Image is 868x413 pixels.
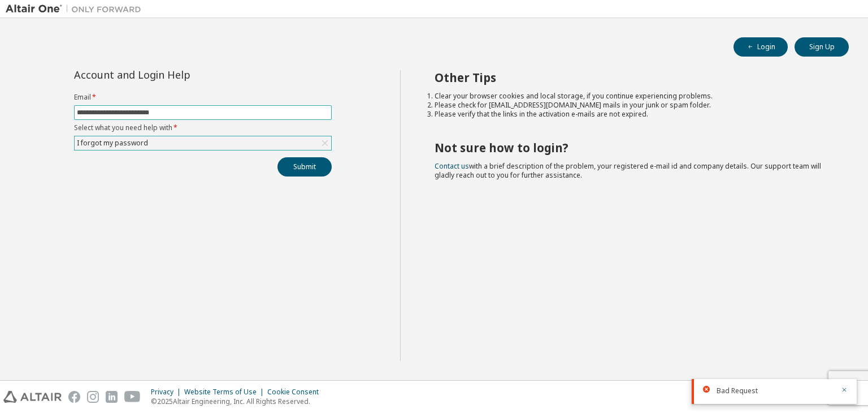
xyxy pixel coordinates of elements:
[435,161,469,171] a: Contact us
[151,397,325,406] p: © 2025 Altair Engineering, Inc. All Rights Reserved.
[124,391,141,403] img: youtube.svg
[68,391,80,403] img: facebook.svg
[75,137,150,149] div: I forgot my password
[3,391,62,403] img: altair_logo.svg
[74,70,280,79] div: Account and Login Help
[151,388,184,397] div: Privacy
[435,110,829,119] li: Please verify that the links in the activation e-mails are not expired.
[435,140,829,155] h2: Not sure how to login?
[435,92,829,101] li: Clear your browser cookies and local storage, if you continue experiencing problems.
[74,93,332,102] label: Email
[734,37,788,57] button: Login
[87,391,99,403] img: instagram.svg
[106,391,118,403] img: linkedin.svg
[267,388,325,397] div: Cookie Consent
[717,386,758,395] span: Bad Request
[75,136,331,150] div: I forgot my password
[795,37,849,57] button: Sign Up
[435,161,821,180] span: with a brief description of the problem, your registered e-mail id and company details. Our suppo...
[277,157,332,177] button: Submit
[6,3,147,15] img: Altair One
[74,123,332,132] label: Select what you need help with
[435,70,829,85] h2: Other Tips
[435,101,829,110] li: Please check for [EMAIL_ADDRESS][DOMAIN_NAME] mails in your junk or spam folder.
[184,388,267,397] div: Website Terms of Use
